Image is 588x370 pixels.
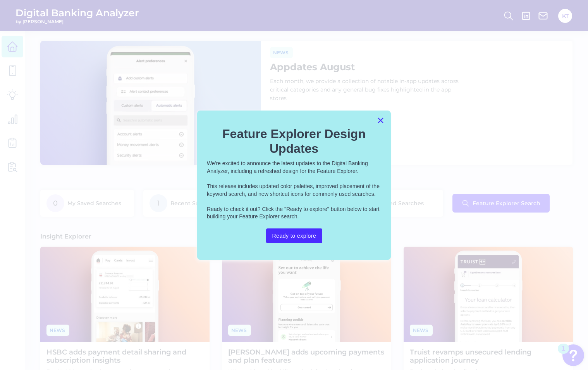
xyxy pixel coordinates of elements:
[207,126,381,156] h2: Feature Explorer Design Updates
[207,206,381,221] p: Ready to check it out? Click the "Ready to explore" button below to start building your Feature E...
[207,160,381,175] p: We're excited to announce the latest updates to the Digital Banking Analyzer, including a refresh...
[266,228,323,243] button: Ready to explore
[207,183,381,198] p: This release includes updated color palettes, improved placement of the keyword search, and new s...
[377,114,384,126] button: Close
